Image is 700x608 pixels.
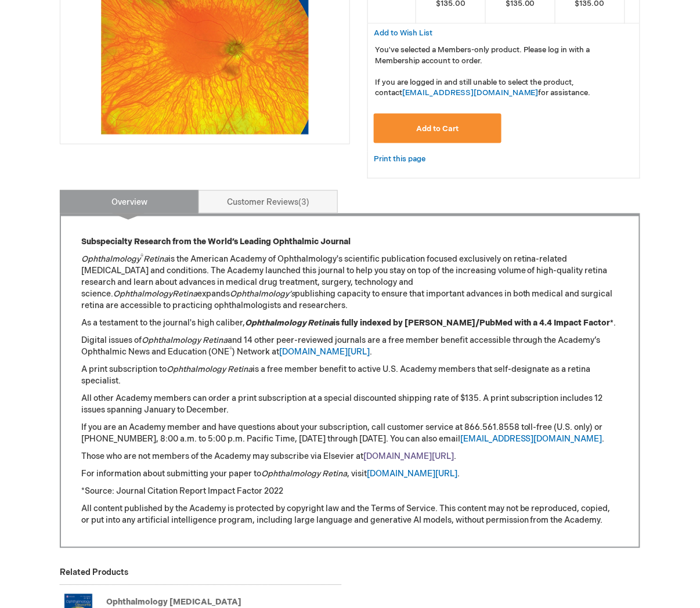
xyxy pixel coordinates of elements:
strong: Subspecialty Research from the World’s Leading Ophthalmic Journal [81,237,351,247]
a: Customer Reviews3 [199,190,338,213]
p: You've selected a Members-only product. Please log in with a Membership account to order. If you ... [375,45,633,99]
p: As a testament to the journal's high caliber, . [81,318,619,330]
a: Add to Wish List [374,28,432,38]
strong: is fully indexed by [PERSON_NAME]/PubMed with a 4.4 Impact Factor* [245,319,614,328]
a: Ophthalmology [MEDICAL_DATA] [106,598,241,607]
span: Add to Wish List [374,28,432,38]
p: All content published by the Academy is protected by copyright law and the Terms of Service. This... [81,504,619,527]
a: Print this page [374,152,425,167]
a: [EMAIL_ADDRESS][DOMAIN_NAME] [402,88,539,97]
em: Ophthalmology Retina [142,336,228,346]
em: Retina [308,319,333,328]
a: [DOMAIN_NAME][URL] [367,469,457,479]
em: Ophthalmology’s [230,289,295,299]
a: [EMAIL_ADDRESS][DOMAIN_NAME] [460,435,602,444]
em: Ophthalmology Retina [261,469,347,479]
em: Ophthalmology Retina [167,365,252,375]
p: For information about submitting your paper to , visit . [81,469,619,480]
p: Digital issues of and 14 other peer-reviewed journals are a free member benefit accessible throug... [81,335,619,359]
em: Ophthalmology [245,319,306,328]
a: [DOMAIN_NAME][URL] [279,348,370,357]
em: Ophthalmology [113,289,172,299]
a: Overview [60,190,199,213]
a: [DOMAIN_NAME][URL] [363,452,454,462]
p: A print subscription to is a free member benefit to active U.S. Academy members that self-designa... [81,364,619,388]
strong: Related Products [60,568,128,578]
p: If you are an Academy member and have questions about your subscription, call customer service at... [81,422,619,446]
p: is the American Academy of Ophthalmology's scientific publication focused exclusively on retina-r... [81,254,619,312]
em: Ophthalmology [81,255,140,265]
sup: ® [140,254,143,261]
p: *Source: Journal Citation Report Impact Factor 2022 [81,486,619,498]
p: Those who are not members of the Academy may subscribe via Elsevier at . [81,451,619,463]
span: 3 [298,198,309,208]
em: Retina [172,289,197,299]
p: All other Academy members can order a print subscription at a special discounted shipping rate of... [81,393,619,417]
sup: ® [229,347,232,354]
span: Add to Cart [416,124,459,133]
em: Retina [143,255,168,265]
button: Add to Cart [374,114,501,143]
